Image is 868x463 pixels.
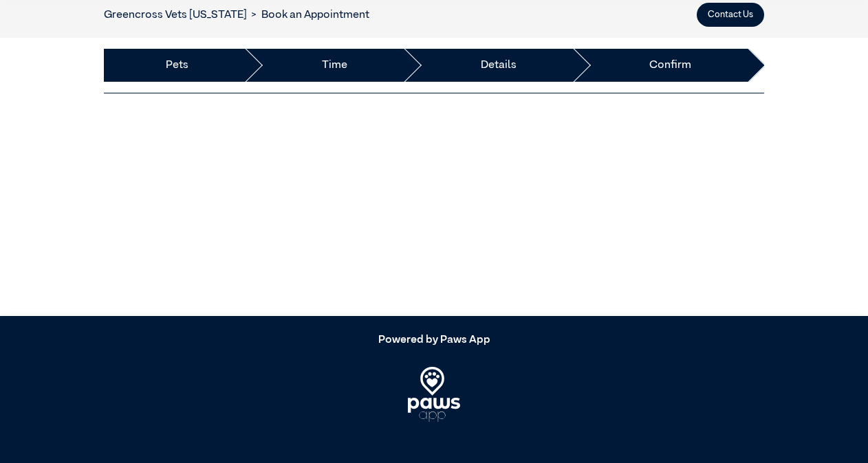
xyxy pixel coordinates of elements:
a: Details [481,57,517,74]
img: PawsApp [408,367,461,422]
h5: Powered by Paws App [104,334,764,347]
a: Time [322,57,347,74]
a: Greencross Vets [US_STATE] [104,10,247,21]
a: Confirm [649,57,691,74]
a: Pets [166,57,188,74]
nav: breadcrumb [104,7,369,23]
li: Book an Appointment [247,7,369,23]
button: Contact Us [697,3,764,27]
